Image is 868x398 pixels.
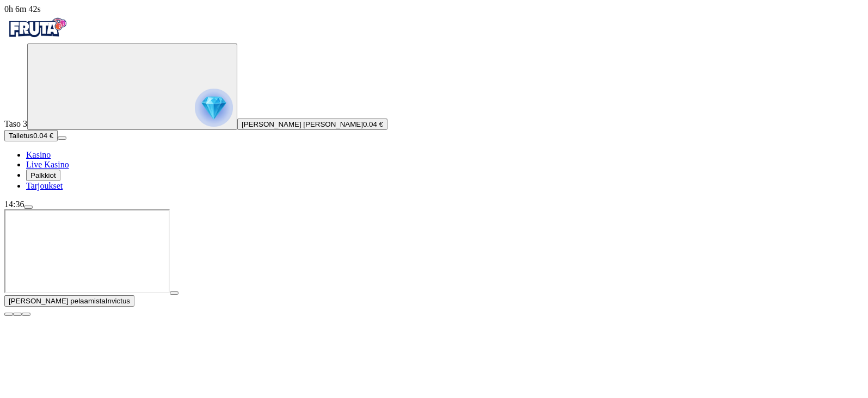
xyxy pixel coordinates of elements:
[33,132,53,140] span: 0.04 €
[26,160,69,169] span: Live Kasino
[4,295,134,307] button: [PERSON_NAME] pelaamistaInvictus
[237,119,387,130] button: [PERSON_NAME] [PERSON_NAME]0.04 €
[26,170,60,181] button: reward iconPalkkiot
[9,132,33,140] span: Talletus
[4,313,13,316] button: close icon
[24,206,33,209] button: menu
[170,291,178,295] button: play icon
[27,43,237,130] button: reward progress
[195,89,233,127] img: reward progress
[4,14,70,41] img: Fruta
[26,181,63,190] a: gift-inverted iconTarjoukset
[26,150,51,159] span: Kasino
[106,297,130,305] span: Invictus
[363,120,383,128] span: 0.04 €
[58,136,66,140] button: menu
[26,150,51,159] a: diamond iconKasino
[4,200,24,209] span: 14:36
[4,209,170,293] iframe: Invictus
[4,130,58,141] button: Talletusplus icon0.04 €
[22,313,30,316] button: fullscreen icon
[9,297,106,305] span: [PERSON_NAME] pelaamista
[4,14,864,191] nav: Primary
[4,4,41,14] span: user session time
[4,34,70,43] a: Fruta
[30,171,56,179] span: Palkkiot
[26,160,69,169] a: poker-chip iconLive Kasino
[4,119,27,128] span: Taso 3
[13,313,22,316] button: chevron-down icon
[26,181,63,190] span: Tarjoukset
[242,120,363,128] span: [PERSON_NAME] [PERSON_NAME]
